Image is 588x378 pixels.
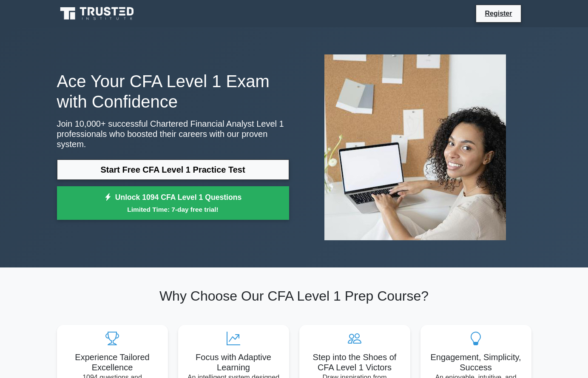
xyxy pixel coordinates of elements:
h5: Engagement, Simplicity, Success [427,352,525,372]
h5: Experience Tailored Excellence [64,352,161,372]
small: Limited Time: 7-day free trial! [68,205,278,214]
h1: Ace Your CFA Level 1 Exam with Confidence [57,71,289,112]
a: Register [480,8,517,19]
h5: Step into the Shoes of CFA Level 1 Victors [306,352,403,372]
h5: Focus with Adaptive Learning [185,352,282,372]
p: Join 10,000+ successful Chartered Financial Analyst Level 1 professionals who boosted their caree... [57,119,289,149]
h2: Why Choose Our CFA Level 1 Prep Course? [57,288,531,304]
a: Start Free CFA Level 1 Practice Test [57,159,289,180]
a: Unlock 1094 CFA Level 1 QuestionsLimited Time: 7-day free trial! [57,186,289,220]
